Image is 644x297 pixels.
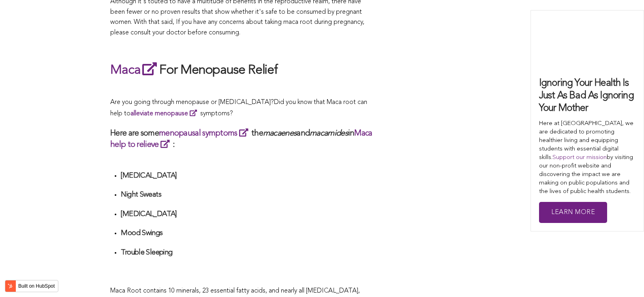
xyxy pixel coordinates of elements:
[110,64,159,77] a: Maca
[263,129,297,138] em: macaenes
[121,248,374,257] h4: Trouble Sleeping
[310,129,348,138] em: macamides
[121,210,374,219] h4: [MEDICAL_DATA]
[5,280,58,292] button: Built on HubSpot
[110,129,372,149] a: Maca help to relieve
[5,281,15,291] img: HubSpot sprocket logo
[110,61,374,79] h2: For Menopause Relief
[110,99,274,106] span: Are you going through menopause or [MEDICAL_DATA]?
[539,202,607,223] a: Learn More
[159,129,251,138] a: menopausal symptoms
[121,190,374,199] h4: Night Sweats
[121,229,374,238] h4: Mood Swings
[603,258,644,297] iframe: Chat Widget
[15,281,58,291] label: Built on HubSpot
[110,127,374,150] h3: Here are some the and in :
[131,110,200,117] a: alleviate menopause
[121,171,374,180] h4: [MEDICAL_DATA]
